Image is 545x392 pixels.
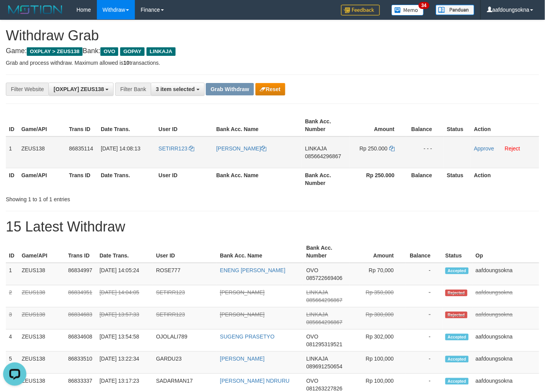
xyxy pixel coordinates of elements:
[445,312,467,318] span: Rejected
[216,145,266,152] a: [PERSON_NAME]
[303,241,350,263] th: Bank Acc. Number
[6,28,539,43] h1: Withdraw Grab
[97,330,153,352] td: [DATE] 13:54:58
[405,263,442,285] td: -
[27,47,83,56] span: OXPLAY > ZEUS138
[19,352,65,374] td: ZEUS138
[53,86,104,92] span: [OXPLAY] ZEUS138
[306,385,342,392] span: Copy 081263227826 to clipboard
[350,114,406,136] th: Amount
[505,145,520,152] a: Reject
[97,241,153,263] th: Date Trans.
[305,145,327,152] span: LINKAJA
[406,168,444,190] th: Balance
[255,83,285,95] button: Reset
[405,285,442,307] td: -
[65,352,97,374] td: 86833510
[48,83,114,96] button: [OXPLAY] ZEUS138
[302,168,350,190] th: Bank Acc. Number
[213,168,302,190] th: Bank Acc. Name
[220,333,275,340] a: SUGENG PRASETYO
[445,378,469,385] span: Accepted
[6,192,221,203] div: Showing 1 to 1 of 1 entries
[6,241,19,263] th: ID
[473,330,539,352] td: aafdoungsokna
[19,263,65,285] td: ZEUS138
[406,136,444,168] td: - - -
[153,241,217,263] th: User ID
[302,114,350,136] th: Bank Acc. Number
[65,307,97,330] td: 86834683
[18,168,66,190] th: Game/API
[6,59,539,67] p: Grab and process withdraw. Maximum allowed is transactions.
[6,330,19,352] td: 4
[350,352,405,374] td: Rp 100,000
[153,352,217,374] td: GARDU23
[6,168,18,190] th: ID
[18,136,66,168] td: ZEUS138
[220,356,265,362] a: [PERSON_NAME]
[445,268,469,274] span: Accepted
[405,330,442,352] td: -
[220,311,265,318] a: [PERSON_NAME]
[155,114,213,136] th: User ID
[6,47,539,55] h4: Game: Bank:
[6,136,18,168] td: 1
[19,241,65,263] th: Game/API
[159,145,188,152] span: SETIRR123
[3,3,26,26] button: Open LiveChat chat widget
[206,83,254,95] button: Grab Withdraw
[473,307,539,330] td: aafdoungsokna
[66,114,98,136] th: Trans ID
[350,241,405,263] th: Amount
[153,263,217,285] td: ROSE777
[19,307,65,330] td: ZEUS138
[6,352,19,374] td: 5
[306,289,328,295] span: LINKAJA
[220,289,265,295] a: [PERSON_NAME]
[436,5,474,15] img: panduan.png
[115,83,151,96] div: Filter Bank
[444,114,471,136] th: Status
[306,378,318,384] span: OVO
[153,330,217,352] td: OJOLALI789
[306,341,342,347] span: Copy 081295319521 to clipboard
[306,267,318,273] span: OVO
[350,285,405,307] td: Rp 350,000
[471,114,539,136] th: Action
[101,145,140,152] span: [DATE] 14:08:13
[473,285,539,307] td: aafdoungsokna
[306,311,328,318] span: LINKAJA
[473,352,539,374] td: aafdoungsokna
[120,47,145,56] span: GOPAY
[97,263,153,285] td: [DATE] 14:05:24
[6,83,48,96] div: Filter Website
[220,378,290,384] a: [PERSON_NAME] NDRURU
[389,145,395,152] a: Copy 250000 to clipboard
[442,241,473,263] th: Status
[350,263,405,285] td: Rp 70,000
[473,241,539,263] th: Op
[65,285,97,307] td: 86834951
[69,145,93,152] span: 86835114
[217,241,304,263] th: Bank Acc. Name
[6,114,18,136] th: ID
[406,114,444,136] th: Balance
[350,330,405,352] td: Rp 302,000
[405,307,442,330] td: -
[98,168,155,190] th: Date Trans.
[360,145,388,152] span: Rp 250.000
[419,2,429,9] span: 34
[153,307,217,330] td: SETIRR123
[6,4,65,16] img: MOTION_logo.png
[19,330,65,352] td: ZEUS138
[305,153,341,159] span: Copy 085664296867 to clipboard
[350,307,405,330] td: Rp 300,000
[65,263,97,285] td: 86834997
[159,145,195,152] a: SETIRR123
[306,356,328,362] span: LINKAJA
[350,168,406,190] th: Rp 250.000
[213,114,302,136] th: Bank Acc. Name
[65,330,97,352] td: 86834608
[123,60,129,66] strong: 10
